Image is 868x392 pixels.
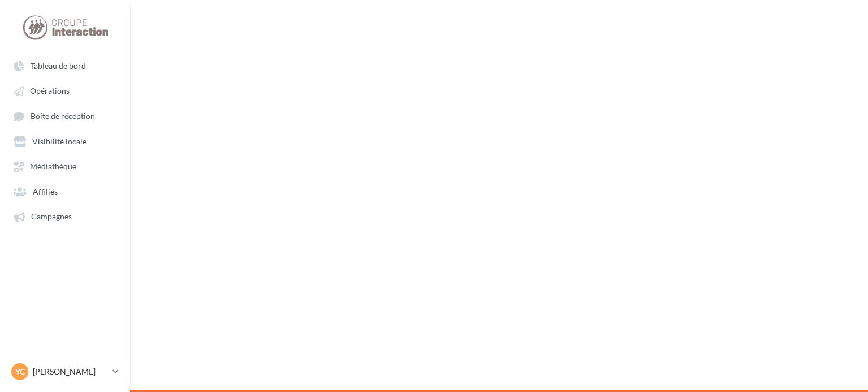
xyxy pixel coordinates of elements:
a: YC [PERSON_NAME] [9,361,121,382]
a: Campagnes [7,206,123,226]
a: Opérations [7,80,123,100]
span: Affiliés [33,187,58,196]
p: [PERSON_NAME] [33,366,108,377]
a: Tableau de bord [7,55,123,76]
span: Opérations [30,86,70,96]
span: Tableau de bord [31,61,86,71]
span: Campagnes [31,212,72,222]
a: Boîte de réception [7,105,123,126]
a: Affiliés [7,181,123,201]
span: Médiathèque [30,162,76,171]
span: Boîte de réception [31,111,95,121]
a: Visibilité locale [7,131,123,151]
span: Visibilité locale [32,136,86,146]
a: Médiathèque [7,156,123,176]
span: YC [15,366,25,377]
